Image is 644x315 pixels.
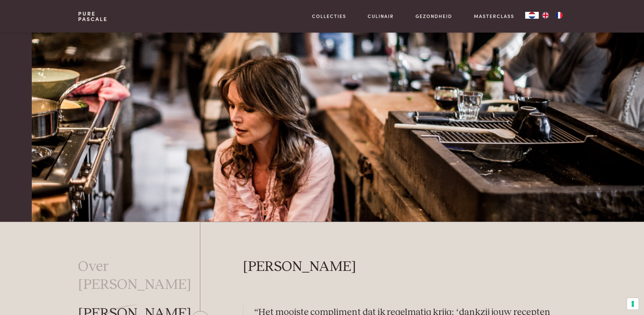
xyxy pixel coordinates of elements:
[525,12,566,19] aside: Language selected: Nederlands
[525,12,539,19] a: NL
[539,12,552,19] a: EN
[525,12,539,19] div: Language
[416,13,452,20] a: Gezondheid
[552,12,566,19] a: FR
[312,13,346,20] a: Collecties
[78,258,200,294] a: Over [PERSON_NAME]
[627,298,639,310] button: Uw voorkeuren voor toestemming voor trackingtechnologieën
[474,13,514,20] a: Masterclass
[243,258,566,276] h2: [PERSON_NAME]
[539,12,566,19] ul: Language list
[78,11,108,22] a: PurePascale
[368,13,394,20] a: Culinair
